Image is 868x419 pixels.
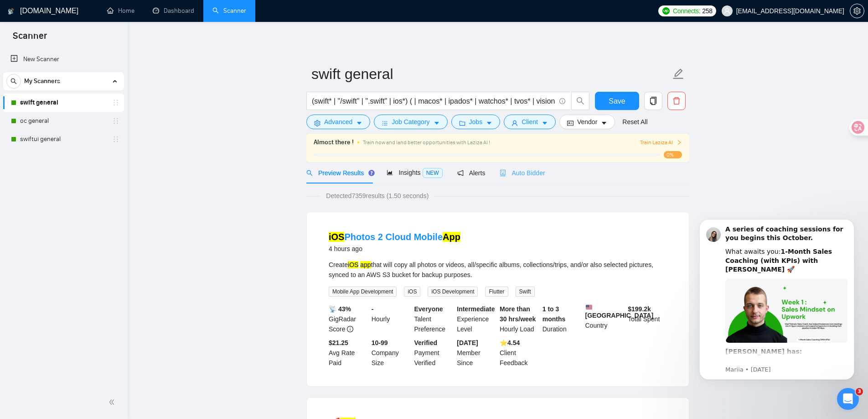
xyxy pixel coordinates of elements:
li: My Scanners [3,72,124,148]
b: - [372,305,374,313]
div: Tooltip anchor [367,169,376,177]
span: Connects: [673,6,700,16]
b: Verified [414,339,438,346]
div: Duration [541,304,584,334]
input: Search Freelance Jobs... [312,95,555,107]
span: Jobs [469,117,483,127]
span: edit [672,68,684,80]
button: idcardVendorcaret-down [559,115,615,129]
a: setting [850,7,864,15]
a: swiftui general [20,130,107,148]
span: area-chart [387,169,393,176]
span: 258 [702,6,712,16]
input: Scanner name... [311,63,671,85]
div: Experience Level [455,304,498,334]
span: search [306,170,313,176]
span: Scanner [5,29,54,48]
div: GigRadar Score [327,304,370,334]
span: search [572,97,589,105]
button: copy [644,92,662,110]
a: homeHome [107,7,134,15]
span: iOS Development [428,287,478,297]
span: bars [382,120,388,126]
span: double-left [108,398,118,407]
b: [DATE] [457,339,478,346]
span: Train now and land better opportunities with Laziza AI ! [363,139,490,146]
button: Save [595,92,639,110]
span: user [724,8,730,14]
div: Avg Rate Paid [327,338,370,368]
mark: App [443,232,460,242]
span: caret-down [601,120,607,126]
span: idcard [567,120,573,126]
span: search [7,78,21,84]
span: caret-down [542,120,548,126]
div: Company Size [370,338,413,368]
span: Save [609,95,625,107]
a: oc general [20,112,107,130]
b: $ 199.2k [628,305,651,313]
li: New Scanner [3,50,124,68]
iframe: Intercom notifications message [686,208,868,414]
button: delete [667,92,686,110]
span: Detected 7359 results (1.50 seconds) [320,191,435,201]
span: Client [522,117,538,127]
span: Job Category [392,117,429,127]
span: iOS [404,287,420,297]
button: folderJobscaret-down [451,115,501,129]
button: barsJob Categorycaret-down [374,115,447,129]
span: NEW [423,168,443,178]
img: upwork-logo.png [662,7,670,15]
span: info-circle [347,326,353,332]
img: 🇺🇸 [586,304,592,310]
span: Alerts [457,169,486,177]
div: Total Spent [626,304,669,334]
span: robot [500,170,506,176]
a: Reset All [622,117,647,127]
span: Flutter [485,287,508,297]
a: searchScanner [212,7,246,15]
span: right [677,140,682,145]
span: Preview Results [306,169,372,177]
div: Member Since [455,338,498,368]
span: copy [645,97,662,105]
b: Everyone [414,305,443,313]
a: swift general [20,94,107,112]
span: holder [112,99,119,106]
mark: iOS [348,261,358,268]
span: holder [112,117,119,125]
b: Intermediate [457,305,495,313]
b: ⭐️ 4.54 [500,339,520,346]
a: New Scanner [10,50,117,68]
div: Country [584,304,626,334]
b: $21.25 [329,339,348,346]
span: user [511,120,518,126]
span: Insights [387,169,442,176]
span: folder [459,120,465,126]
span: Vendor [577,117,597,127]
span: Mobile App Development [329,287,397,297]
mark: iOS [329,232,344,242]
span: 0% [664,151,682,158]
span: 3 [856,388,863,395]
button: search [6,74,21,89]
button: search [571,92,589,110]
button: Train Laziza AI [640,138,682,147]
a: iOSPhotos 2 Cloud MobileApp [329,232,460,242]
div: Talent Preference [413,304,455,334]
span: info-circle [559,98,565,104]
div: Hourly [370,304,413,334]
b: More than 30 hrs/week [500,305,536,323]
button: settingAdvancedcaret-down [306,115,370,129]
span: holder [112,136,119,143]
div: Create that will copy all photos or videos, all/specific albums, collections/trips, and/or also s... [329,260,667,280]
a: dashboardDashboard [153,7,194,15]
